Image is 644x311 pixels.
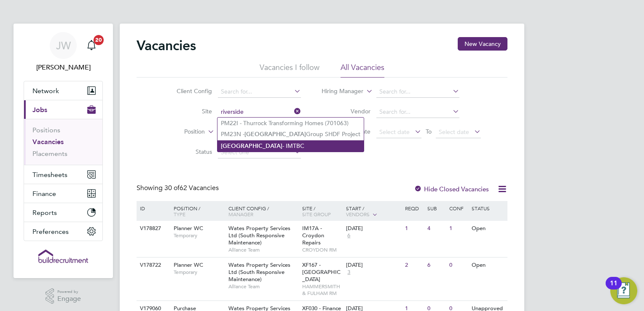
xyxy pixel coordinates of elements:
label: Status [164,148,212,155]
div: [DATE] [346,225,401,232]
div: Reqd [403,201,425,215]
span: 6 [346,232,352,239]
a: Powered byEngage [46,288,81,304]
div: Sub [425,201,447,215]
div: Jobs [24,119,102,165]
button: Jobs [24,100,102,119]
span: Wates Property Services Ltd (South Responsive Maintenance) [228,261,290,283]
li: Vacancies I follow [260,62,319,78]
span: Alliance Team [228,283,298,290]
div: 6 [425,257,447,273]
span: Temporary [174,269,224,276]
label: Client Config [164,87,212,95]
button: Finance [24,184,102,203]
div: Open [470,257,506,273]
span: Select date [379,128,410,136]
span: Reports [32,209,57,217]
span: Planner WC [174,261,203,268]
span: Manager [228,211,253,217]
span: Timesheets [32,171,67,179]
span: 30 of [164,184,180,192]
div: [DATE] [346,262,401,269]
div: V178722 [138,257,167,273]
span: Engage [57,295,81,303]
div: Position / [167,201,226,221]
a: 20 [83,32,100,59]
span: Temporary [174,232,224,239]
span: Select date [439,128,469,136]
div: 11 [610,283,617,294]
button: Network [24,81,102,100]
button: Open Resource Center, 11 new notifications [610,277,637,304]
span: Alliance Team [228,247,298,253]
span: IM17A - Croydon Repairs [302,225,324,246]
a: JW[PERSON_NAME] [24,32,103,72]
div: 1 [403,221,425,236]
div: 4 [425,221,447,236]
b: [GEOGRAPHIC_DATA] [244,131,306,138]
div: Showing [137,184,220,193]
button: Preferences [24,222,102,241]
input: Search for... [376,86,459,98]
input: Search for... [218,106,301,118]
span: Preferences [32,228,69,236]
div: Start / [344,201,403,222]
span: Type [174,211,185,217]
label: Vendor [322,107,370,115]
div: Status [470,201,506,215]
button: Reports [24,203,102,222]
span: To [423,126,434,137]
label: Hide Closed Vacancies [414,185,489,193]
button: Timesheets [24,165,102,184]
label: Site [164,107,212,115]
div: ID [138,201,167,215]
a: Vacancies [32,138,64,146]
div: 1 [447,221,469,236]
div: Conf [447,201,469,215]
button: New Vacancy [458,37,507,51]
li: - IMTBC [217,140,364,152]
span: HAMMERSMITH & FULHAM RM [302,283,342,296]
nav: Main navigation [13,24,113,278]
span: XF167 - [GEOGRAPHIC_DATA] [302,261,341,283]
li: All Vacancies [341,62,384,78]
input: Search for... [376,106,459,118]
span: Network [32,87,59,95]
li: PM22I - Thurrock Transforming Homes (701063) [217,118,364,129]
span: 62 Vacancies [164,184,219,192]
input: Search for... [218,86,301,98]
span: 3 [346,269,352,276]
a: Positions [32,126,60,134]
label: Hiring Manager [315,87,363,96]
div: 0 [447,257,469,273]
span: Powered by [57,288,81,295]
img: buildrec-logo-retina.png [38,249,88,263]
b: [GEOGRAPHIC_DATA] [221,142,282,150]
span: Planner WC [174,225,203,232]
span: CROYDON RM [302,247,342,253]
span: Finance [32,190,56,198]
a: Go to home page [24,249,103,263]
input: Select one [218,147,301,158]
div: Site / [300,201,344,221]
div: V178827 [138,221,167,236]
div: Client Config / [226,201,300,221]
div: Open [470,221,506,236]
span: Site Group [302,211,331,217]
span: Wates Property Services Ltd (South Responsive Maintenance) [228,225,290,246]
span: Vendors [346,211,370,217]
li: PM23N - Group SHDF Project [217,129,364,140]
a: Placements [32,150,67,158]
span: 20 [94,35,104,45]
span: Jobs [32,106,47,114]
span: JW [56,40,71,51]
span: Josh Wakefield [24,62,103,72]
div: 2 [403,257,425,273]
label: Position [156,128,205,136]
h2: Vacancies [137,37,196,54]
